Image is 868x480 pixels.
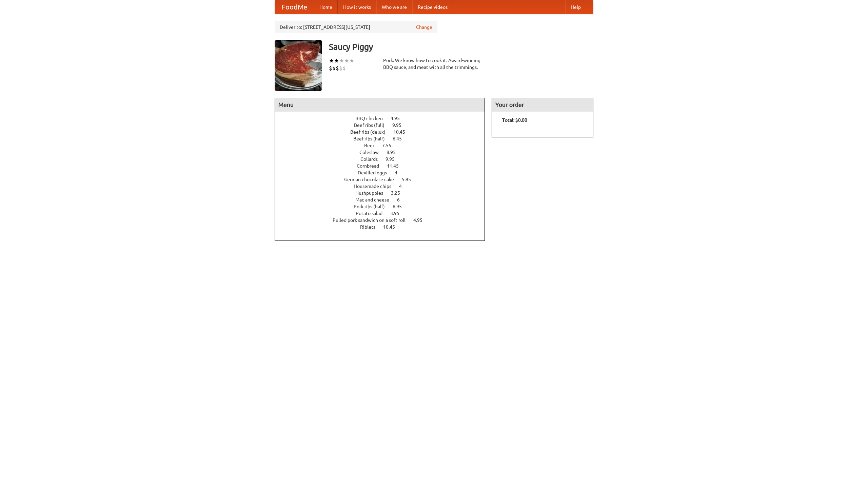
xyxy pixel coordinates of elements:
span: Beer [364,143,381,148]
a: Collards 9.95 [360,156,407,162]
span: Beef ribs (full) [354,122,391,128]
li: ★ [344,57,349,64]
span: Devilled eggs [358,170,394,175]
span: 4.95 [413,217,429,223]
a: Coleslaw 8.95 [359,150,408,155]
a: Housemade chips 4 [354,184,414,189]
span: Housemade chips [354,184,398,189]
span: Beef ribs (half) [353,136,392,141]
img: angular.jpg [275,40,322,91]
a: Pork ribs (half) 6.95 [354,204,414,209]
a: Beer 7.55 [364,143,404,148]
div: Pork. We know how to cook it. Award-winning BBQ sauce, and meat with all the trimmings. [383,57,485,71]
li: $ [342,64,346,72]
li: $ [336,64,339,72]
span: Beef ribs (delux) [350,129,392,135]
b: Total: $0.00 [502,117,527,123]
span: 4 [399,184,409,189]
a: BBQ chicken 4.95 [355,116,412,121]
a: Cornbread 11.45 [357,163,411,169]
span: 5.95 [402,177,418,182]
li: $ [332,64,336,72]
li: $ [329,64,332,72]
span: 8.95 [387,150,402,155]
span: 3.25 [391,190,407,196]
span: 6.95 [393,204,409,209]
li: ★ [349,57,354,64]
span: Pork ribs (half) [354,204,392,209]
a: Who we are [376,0,412,14]
a: Help [565,0,586,14]
h4: Menu [275,98,485,112]
span: Coleslaw [359,150,386,155]
a: Pulled pork sandwich on a soft roll 4.95 [333,217,435,223]
span: 4 [395,170,404,175]
a: How it works [338,0,376,14]
span: Hushpuppies [355,190,390,196]
a: Change [416,24,432,31]
a: Mac and cheese 6 [355,197,412,203]
a: Devilled eggs 4 [358,170,410,175]
li: $ [339,64,342,72]
a: Home [314,0,338,14]
li: ★ [329,57,334,64]
h4: Your order [492,98,593,112]
span: Cornbread [357,163,386,169]
span: 4.95 [391,116,407,121]
span: 7.55 [382,143,398,148]
li: ★ [339,57,344,64]
span: 10.45 [393,129,412,135]
span: 11.45 [387,163,406,169]
div: Deliver to: [STREET_ADDRESS][US_STATE] [275,21,437,33]
span: Collards [360,156,384,162]
a: FoodMe [275,0,314,14]
span: 10.45 [383,224,402,230]
span: Riblets [360,224,382,230]
a: German chocolate cake 5.95 [344,177,423,182]
span: Potato salad [356,211,389,216]
span: 9.95 [392,122,408,128]
span: 6 [397,197,407,203]
span: 3.95 [390,211,406,216]
a: Recipe videos [412,0,453,14]
a: Beef ribs (delux) 10.45 [350,129,418,135]
a: Riblets 10.45 [360,224,408,230]
span: German chocolate cake [344,177,401,182]
li: ★ [334,57,339,64]
span: 9.95 [386,156,401,162]
span: Mac and cheese [355,197,396,203]
h3: Saucy Piggy [329,40,593,54]
span: Pulled pork sandwich on a soft roll [333,217,412,223]
span: BBQ chicken [355,116,390,121]
a: Beef ribs (half) 6.45 [353,136,414,141]
a: Hushpuppies 3.25 [355,190,413,196]
a: Potato salad 3.95 [356,211,412,216]
a: Beef ribs (full) 9.95 [354,122,414,128]
span: 6.45 [393,136,409,141]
